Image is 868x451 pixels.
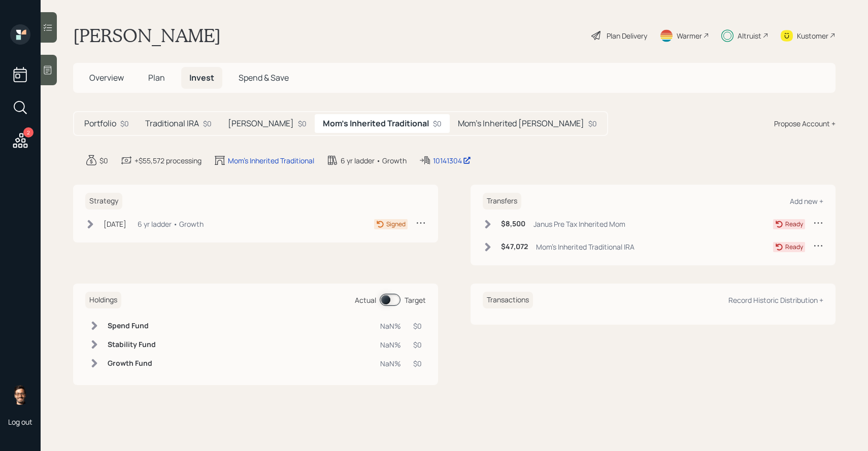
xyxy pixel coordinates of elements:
h6: Growth Fund [108,359,156,368]
div: Kustomer [797,30,828,41]
div: $0 [433,118,442,129]
div: Log out [8,417,32,427]
div: $0 [120,118,129,129]
div: NaN% [380,321,401,331]
h6: Spend Fund [108,322,156,330]
div: $0 [413,339,422,350]
h6: Holdings [85,292,121,308]
span: Plan [148,72,165,83]
h5: Mom's Inherited [PERSON_NAME] [458,119,584,128]
div: Target [405,295,426,305]
div: $0 [413,358,422,369]
h1: [PERSON_NAME] [73,24,221,47]
div: Plan Delivery [607,30,647,41]
div: Actual [355,295,376,305]
div: 6 yr ladder • Growth [138,219,204,229]
h6: Stability Fund [108,340,156,349]
div: NaN% [380,358,401,369]
h5: Mom's Inherited Traditional [323,119,429,128]
div: Warmer [677,30,702,41]
div: $0 [99,155,108,166]
div: Propose Account + [774,118,836,129]
span: Overview [89,72,124,83]
div: Janus Pre Tax Inherited Mom [533,219,625,229]
div: $0 [298,118,307,129]
div: Signed [386,220,406,229]
h5: [PERSON_NAME] [228,119,294,128]
div: 2 [23,127,34,137]
h5: Portfolio [84,119,116,128]
div: Altruist [738,30,761,41]
h6: Strategy [85,193,122,210]
h6: Transfers [483,193,521,210]
div: Ready [785,242,803,252]
div: +$55,572 processing [135,155,202,166]
h5: Traditional IRA [145,119,199,128]
div: $0 [588,118,597,129]
h6: $8,500 [501,220,525,228]
div: Mom's Inherited Traditional [228,155,314,166]
div: 6 yr ladder • Growth [341,155,407,166]
span: Invest [189,72,214,83]
h6: Transactions [483,292,533,308]
div: $0 [413,321,422,331]
h6: $47,072 [501,242,528,251]
div: Ready [785,220,803,229]
div: [DATE] [104,219,126,229]
div: Add new + [790,196,823,206]
span: Spend & Save [239,72,289,83]
div: Record Historic Distribution + [728,295,823,305]
div: $0 [203,118,212,129]
img: sami-boghos-headshot.png [10,385,30,405]
div: 10141304 [433,155,471,166]
div: Mom's Inherited Traditional IRA [536,241,635,252]
div: NaN% [380,339,401,350]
